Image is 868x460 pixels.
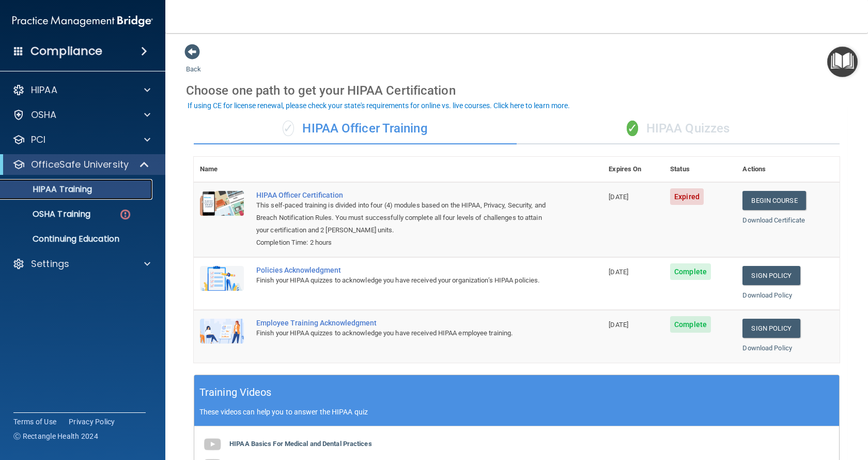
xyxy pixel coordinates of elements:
[256,274,551,287] div: Finish your HIPAA quizzes to acknowledge you have received your organization’s HIPAA policies.
[742,191,805,210] a: Begin Course
[670,188,704,205] span: Expired
[31,133,45,146] p: PCI
[7,234,148,244] p: Continuing Education
[186,100,571,111] button: If using CE for license renewal, please check your state's requirements for online vs. live cours...
[12,258,150,270] a: Settings
[609,193,628,201] span: [DATE]
[256,327,551,339] div: Finish your HIPAA quizzes to acknowledge you have received HIPAA employee training.
[13,431,98,441] span: Ⓒ Rectangle Health 2024
[742,319,800,338] a: Sign Policy
[188,102,570,109] div: If using CE for license renewal, please check your state's requirements for online vs. live cours...
[256,319,551,327] div: Employee Training Acknowledgment
[31,258,69,270] p: Settings
[742,291,792,299] a: Download Policy
[186,53,201,73] a: Back
[670,316,711,333] span: Complete
[283,121,294,136] span: ✓
[742,266,800,285] a: Sign Policy
[602,157,664,182] th: Expires On
[256,266,551,274] div: Policies Acknowledgment
[664,157,736,182] th: Status
[13,417,56,427] a: Terms of Use
[194,113,517,144] div: HIPAA Officer Training
[256,191,551,199] a: HIPAA Officer Certification
[229,440,372,448] b: HIPAA Basics For Medical and Dental Practices
[12,84,150,96] a: HIPAA
[670,263,711,280] span: Complete
[199,383,272,402] h5: Training Videos
[202,434,223,455] img: gray_youtube_icon.38fcd6cc.png
[256,236,551,249] div: Completion Time: 2 hours
[736,157,840,182] th: Actions
[827,47,858,77] button: Open Resource Center
[31,84,57,96] p: HIPAA
[30,44,102,58] h4: Compliance
[742,344,792,352] a: Download Policy
[31,158,129,171] p: OfficeSafe University
[12,11,153,32] img: PMB logo
[12,109,150,121] a: OSHA
[186,76,847,106] div: Choose one path to get your HIPAA Certification
[7,184,92,195] p: HIPAA Training
[194,157,250,182] th: Name
[517,113,840,144] div: HIPAA Quizzes
[256,199,551,236] div: This self-paced training is divided into four (4) modules based on the HIPAA, Privacy, Security, ...
[31,109,57,121] p: OSHA
[69,417,115,427] a: Privacy Policy
[7,209,90,219] p: OSHA Training
[12,133,150,146] a: PCI
[742,216,805,224] a: Download Certificate
[627,121,638,136] span: ✓
[609,321,628,329] span: [DATE]
[119,208,132,221] img: danger-circle.6113f641.png
[12,158,150,171] a: OfficeSafe University
[199,408,834,416] p: These videos can help you to answer the HIPAA quiz
[609,268,628,276] span: [DATE]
